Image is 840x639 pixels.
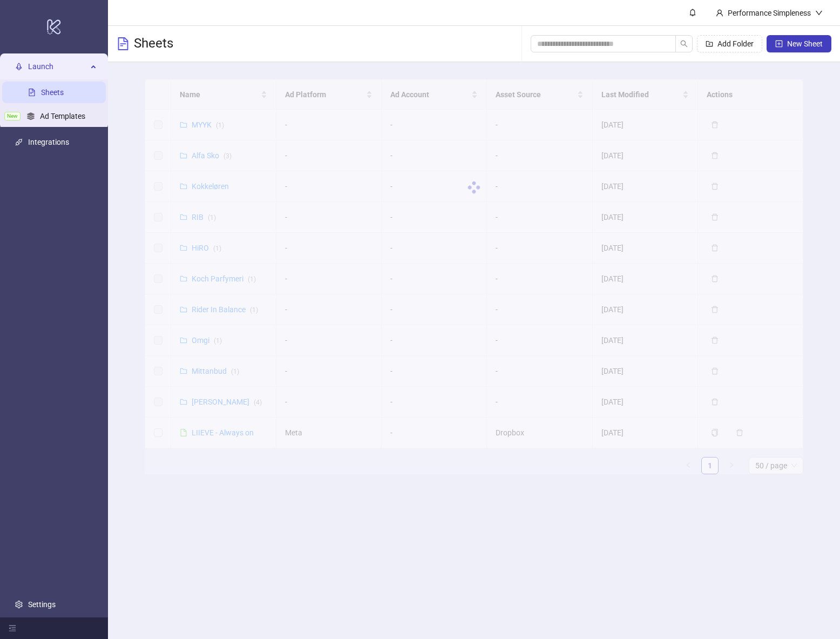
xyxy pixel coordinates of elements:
[28,138,69,146] a: Integrations
[15,63,23,70] span: rocket
[117,37,130,50] span: file-text
[716,9,723,17] span: user
[706,40,713,48] span: folder-add
[9,624,16,632] span: menu-fold
[767,35,831,52] button: New Sheet
[787,39,823,48] span: New Sheet
[134,35,173,52] h3: Sheets
[680,40,688,48] span: search
[775,40,783,48] span: plus-square
[697,35,762,52] button: Add Folder
[717,39,754,48] span: Add Folder
[815,9,823,17] span: down
[28,56,87,77] span: Launch
[723,7,815,19] div: Performance Simpleness
[41,88,64,97] a: Sheets
[28,600,56,609] a: Settings
[40,112,85,120] a: Ad Templates
[689,9,696,16] span: bell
